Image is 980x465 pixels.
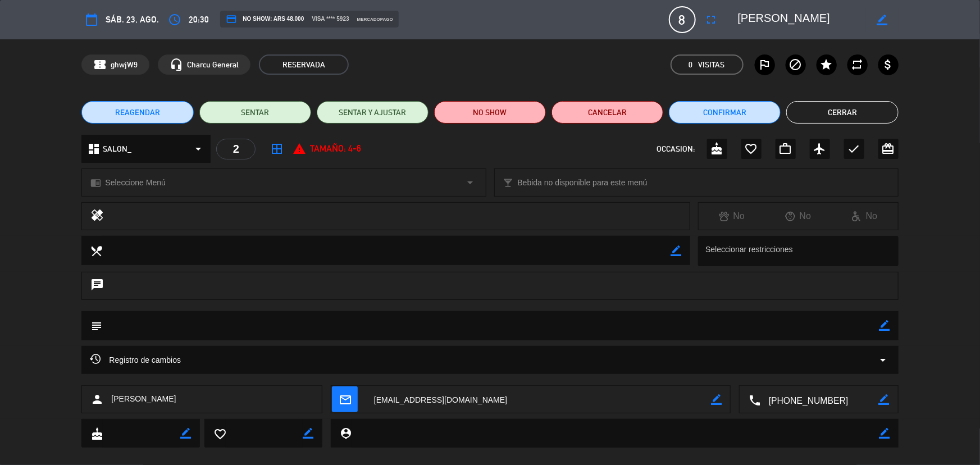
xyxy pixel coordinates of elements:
button: REAGENDAR [81,101,193,124]
span: confirmation_number [93,58,107,71]
span: OCCASION: [657,143,695,156]
i: check [847,142,861,156]
span: Seleccione Menú [105,176,165,189]
i: airplanemode_active [813,142,827,156]
i: local_bar [503,177,514,188]
i: calendar_today [85,13,98,26]
i: fullscreen [705,13,718,26]
span: REAGENDAR [115,107,160,118]
i: chrome_reader_mode [90,177,101,188]
em: Visitas [699,58,725,71]
i: arrow_drop_down [192,142,205,156]
button: SENTAR Y AJUSTAR [317,101,429,124]
span: RESERVADA [259,54,349,75]
i: repeat [851,58,864,71]
i: local_phone [748,394,760,406]
i: headset_mic [170,58,183,71]
i: local_dining [90,244,102,257]
div: No [699,209,765,224]
i: border_color [879,394,890,405]
i: dashboard [87,142,101,156]
span: [PERSON_NAME] [111,393,176,405]
span: sáb. 23, ago. [106,12,159,27]
i: person [90,393,104,406]
span: Bebida no disponible para este menú [518,176,648,189]
i: chat [90,278,104,294]
i: arrow_drop_down [877,353,890,367]
i: border_color [879,320,890,331]
i: border_color [879,428,890,439]
i: border_color [711,394,722,405]
button: Cancelar [551,101,663,124]
i: credit_card [226,13,237,25]
i: border_all [270,142,284,156]
span: 8 [669,6,696,33]
span: ghwjW9 [111,58,138,71]
div: Tamaño: 4-6 [293,142,361,156]
i: border_color [180,428,191,439]
span: NO SHOW: ARS 48.000 [226,13,304,25]
button: Cerrar [786,101,898,124]
span: mercadopago [357,16,393,23]
i: favorite_border [745,142,758,156]
span: SALON_ [103,143,131,156]
span: Registro de cambios [90,353,181,367]
i: outlined_flag [758,58,772,71]
button: calendar_today [81,10,102,30]
button: SENTAR [199,101,311,124]
i: attach_money [882,58,895,71]
i: subject [90,320,102,332]
i: arrow_drop_down [464,176,477,189]
i: block [789,58,803,71]
i: star [820,58,833,71]
i: card_giftcard [882,142,895,156]
div: No [831,209,897,224]
span: Charcu General [187,58,239,71]
span: 20:30 [189,12,209,27]
i: person_pin [339,427,352,439]
div: 2 [216,139,256,159]
i: border_color [671,245,682,256]
i: border_color [877,15,887,25]
button: fullscreen [701,10,722,30]
i: cake [90,427,103,440]
span: 0 [689,58,693,71]
i: favorite_border [213,427,226,440]
i: report_problem [293,142,306,156]
i: cake [710,142,724,156]
i: healing [90,208,104,224]
div: No [765,209,831,224]
i: mail_outline [339,393,351,405]
i: access_time [168,13,181,26]
i: border_color [303,428,313,439]
button: Confirmar [669,101,781,124]
button: access_time [165,10,185,30]
i: work_outline [779,142,792,156]
button: NO SHOW [434,101,546,124]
